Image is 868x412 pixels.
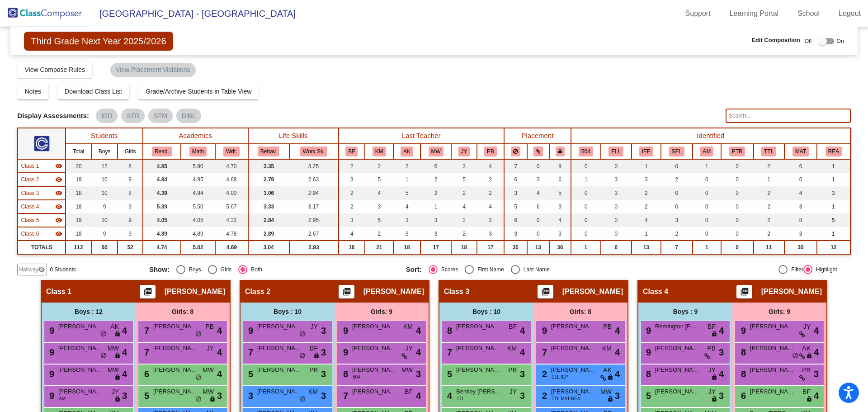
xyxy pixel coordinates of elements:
[55,162,62,170] mat-icon: visibility
[289,186,339,200] td: 2.94
[258,147,279,156] button: Behav.
[601,241,632,254] td: 6
[181,241,215,254] td: 5.02
[91,200,118,213] td: 9
[721,241,754,254] td: 0
[215,173,248,186] td: 4.68
[721,200,754,213] td: 0
[289,159,339,173] td: 3.25
[451,186,477,200] td: 2
[784,173,817,186] td: 6
[693,186,721,200] td: 0
[571,200,601,213] td: 0
[451,200,477,213] td: 4
[601,159,632,173] td: 0
[289,200,339,213] td: 3.17
[90,6,296,21] span: [GEOGRAPHIC_DATA] - [GEOGRAPHIC_DATA]
[784,186,817,200] td: 4
[339,186,365,200] td: 2
[118,227,142,241] td: 9
[721,213,754,227] td: 0
[420,144,451,159] th: Michelle Wollney
[754,213,784,227] td: 2
[805,37,812,45] span: Off
[661,144,693,159] th: Social Emotional Needs
[477,241,504,254] td: 17
[143,227,181,241] td: 4.89
[223,147,240,156] button: Writ.
[477,186,504,200] td: 2
[477,200,504,213] td: 4
[393,144,420,159] th: Alicia Kopplin
[121,109,145,123] mat-chip: STR
[420,213,451,227] td: 3
[700,147,713,156] button: AM
[504,144,527,159] th: Keep away students
[784,159,817,173] td: 6
[678,6,718,21] a: Support
[549,186,571,200] td: 5
[726,109,850,123] input: Search...
[601,173,632,186] td: 3
[21,230,39,238] span: Class 6
[504,173,527,186] td: 6
[18,173,66,186] td: Jen Tompkins - No Class Name
[55,203,62,210] mat-icon: visibility
[365,200,393,213] td: 3
[18,159,66,173] td: Kathleen Mandzen - No Class Name
[721,186,754,200] td: 0
[143,128,248,144] th: Academics
[143,159,181,173] td: 4.85
[373,147,386,156] button: KM
[817,159,850,173] td: 1
[152,147,172,156] button: Read.
[248,241,289,254] td: 3.04
[693,159,721,173] td: 1
[300,147,327,156] button: Work Sk.
[91,173,118,186] td: 10
[661,200,693,213] td: 0
[118,144,142,159] th: Girls
[96,109,118,123] mat-chip: IRD
[181,159,215,173] td: 5.80
[817,213,850,227] td: 5
[21,175,39,184] span: Class 2
[118,213,142,227] td: 9
[118,173,142,186] td: 9
[451,144,477,159] th: Jeanie Yordy
[793,147,809,156] button: MAT
[693,200,721,213] td: 0
[217,265,232,274] div: Girls
[339,227,365,241] td: 4
[420,173,451,186] td: 2
[477,144,504,159] th: Patty Burke
[693,227,721,241] td: 0
[393,241,420,254] td: 18
[118,159,142,173] td: 8
[66,186,91,200] td: 18
[632,227,661,241] td: 1
[784,241,817,254] td: 30
[91,241,118,254] td: 60
[140,285,156,298] button: Print Students Details
[754,173,784,186] td: 1
[527,173,549,186] td: 3
[339,200,365,213] td: 2
[632,200,661,213] td: 2
[50,265,75,274] span: 0 Students
[601,227,632,241] td: 0
[21,216,39,224] span: Class 5
[420,200,451,213] td: 1
[451,159,477,173] td: 3
[18,200,66,213] td: Ashley Stahl - No Class Name
[339,285,354,298] button: Print Students Details
[18,186,66,200] td: Jamie Ivy - No Class Name
[754,241,784,254] td: 11
[661,227,693,241] td: 2
[393,200,420,213] td: 4
[176,109,201,123] mat-chip: DIBL
[248,159,289,173] td: 3.35
[632,186,661,200] td: 2
[571,241,601,254] td: 1
[339,241,365,254] td: 16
